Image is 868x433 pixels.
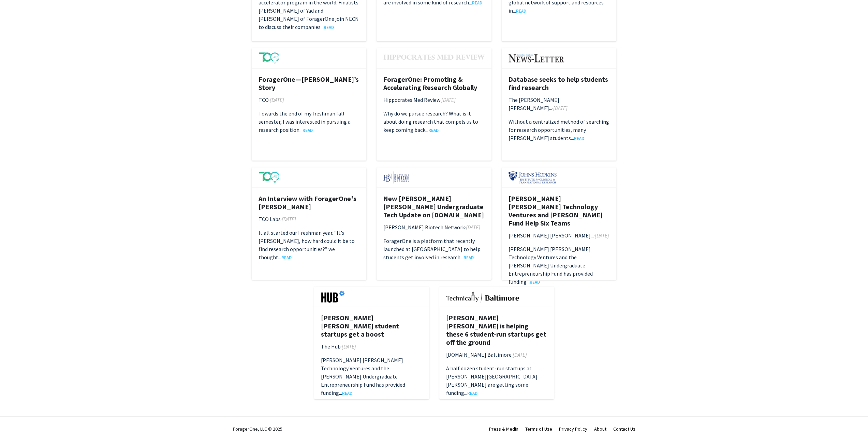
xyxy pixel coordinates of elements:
span: · [465,224,466,231]
span: · [281,216,282,222]
span: [DATE] [342,343,356,350]
span: · [341,343,342,350]
a: Terms of Use [525,426,552,432]
p: TCO [259,96,360,104]
span: [DATE] [270,96,284,103]
span: · [552,105,553,111]
p: Towards the end of my freshman fall semester, I was interested in pursuing a research position... [259,109,360,134]
a: Opens in a new tab [342,390,352,396]
img: Technical_ly.png [446,291,519,303]
p: [PERSON_NAME] Biotech Network [383,223,485,231]
iframe: Chat [5,402,29,428]
img: HUB.png [321,291,344,303]
h5: [PERSON_NAME] [PERSON_NAME] Technology Ventures and [PERSON_NAME] Fund Help Six Teams [509,195,610,227]
a: Privacy Policy [559,426,587,432]
span: · [440,96,441,103]
span: · [512,351,513,358]
p: [PERSON_NAME] [PERSON_NAME] Technology Ventures and the [PERSON_NAME] Undergraduate Entrepreneurs... [509,245,610,286]
p: Hippocrates Med Review [383,96,485,104]
a: Opens in a new tab [428,127,439,133]
a: Opens in a new tab [574,136,584,141]
a: Opens in a new tab [516,8,526,14]
img: TCO.png [259,171,280,183]
h5: [PERSON_NAME] [PERSON_NAME] is helping these 6 student-run startups get off the ground [446,314,547,346]
a: Contact Us [613,426,635,432]
h5: Database seeks to help students find research [509,75,610,92]
span: · [269,96,270,103]
a: Opens in a new tab [530,279,540,285]
span: [DATE] [513,351,527,358]
a: Opens in a new tab [467,390,477,396]
p: [PERSON_NAME] [PERSON_NAME] Technology Ventures and the [PERSON_NAME] Undergraduate Entrepreneurs... [321,356,422,397]
p: Why do we pursue research? What is it about doing research that compels us to keep coming back... [383,109,485,134]
p: Without a centralized method of searching for research opportunities, many [PERSON_NAME] students... [509,118,610,142]
a: Opens in a new tab [281,255,292,260]
h5: New [PERSON_NAME] [PERSON_NAME] Undergraduate Tech Update on [DOMAIN_NAME] [383,195,485,219]
span: [DATE] [595,232,609,239]
p: A half dozen student-run startups at [PERSON_NAME][GEOGRAPHIC_DATA][PERSON_NAME] are getting some... [446,364,547,397]
img: JHU_Newsletter.png [509,54,564,62]
img: HBN.png [383,171,409,183]
span: [DATE] [441,96,456,103]
span: · [594,232,595,239]
a: Opens in a new tab [464,255,474,260]
a: Press & Media [489,426,518,432]
a: Opens in a new tab [324,25,334,30]
p: The Hub [321,342,422,351]
a: About [594,426,606,432]
span: [DATE] [553,105,568,111]
img: JHU_ICTR.png [509,171,557,183]
span: [DATE] [282,216,296,222]
p: The [PERSON_NAME] [PERSON_NAME]... [509,96,610,112]
img: TCO.png [259,52,280,64]
p: ForagerOne is a platform that recently launched at [GEOGRAPHIC_DATA] to help students get involve... [383,237,485,261]
h5: An Interview with ForagerOne's [PERSON_NAME] [259,195,360,211]
p: [DOMAIN_NAME] Baltimore [446,351,547,359]
a: Opens in a new tab [303,127,313,133]
h5: [PERSON_NAME] [PERSON_NAME] student startups get a boost [321,314,422,338]
h5: ForagerOne — [PERSON_NAME]’s Story [259,75,360,92]
p: TCO Labs [259,215,360,223]
p: [PERSON_NAME] [PERSON_NAME]... [509,231,610,239]
p: It all started our Freshman year. “It’s [PERSON_NAME], how hard could it be to find research oppo... [259,229,360,261]
span: [DATE] [466,224,480,231]
img: Hippocrates_Medical_Review.png [383,55,485,60]
h5: ForagerOne: Promoting & Accelerating Research Globally [383,75,485,92]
